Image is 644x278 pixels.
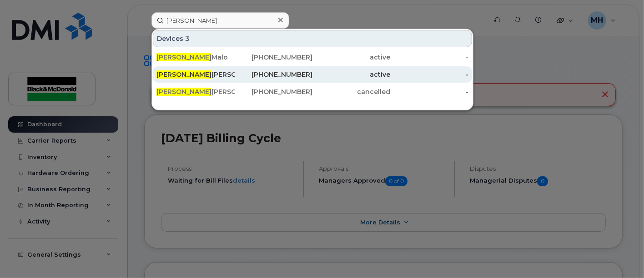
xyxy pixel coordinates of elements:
[153,49,472,65] a: [PERSON_NAME]Malo[PHONE_NUMBER]active-
[312,53,391,62] div: active
[156,70,235,79] div: [PERSON_NAME]
[156,53,211,61] span: [PERSON_NAME]
[391,70,469,79] div: -
[391,53,469,62] div: -
[391,87,469,96] div: -
[185,34,190,43] span: 3
[156,70,211,79] span: [PERSON_NAME]
[235,70,313,79] div: [PHONE_NUMBER]
[156,88,211,96] span: [PERSON_NAME]
[235,53,313,62] div: [PHONE_NUMBER]
[153,30,472,47] div: Devices
[312,70,391,79] div: active
[235,87,313,96] div: [PHONE_NUMBER]
[153,84,472,100] a: [PERSON_NAME][PERSON_NAME][PHONE_NUMBER]cancelled-
[156,53,235,62] div: Malo
[153,66,472,83] a: [PERSON_NAME][PERSON_NAME][PHONE_NUMBER]active-
[312,87,391,96] div: cancelled
[156,87,235,96] div: [PERSON_NAME]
